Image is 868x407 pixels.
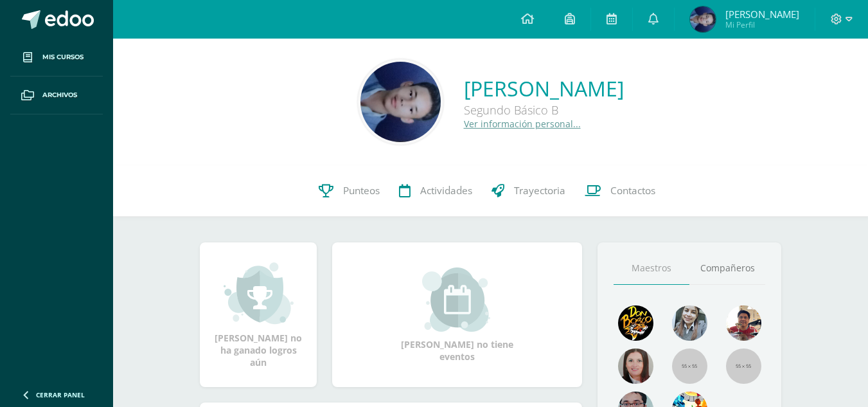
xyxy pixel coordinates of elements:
a: Ver información personal... [464,118,581,130]
a: Actividades [389,165,482,217]
span: Punteos [343,184,380,197]
span: Trayectoria [514,184,565,197]
span: Mis cursos [42,52,84,62]
img: 29e7978ccc9963d0045fbcf36c3d3c59.png [360,62,441,142]
div: [PERSON_NAME] no ha ganado logros aún [213,261,304,368]
img: 29fc2a48271e3f3676cb2cb292ff2552.png [618,305,653,341]
a: Compañeros [689,252,765,285]
span: [PERSON_NAME] [725,8,799,21]
img: 67c3d6f6ad1c930a517675cdc903f95f.png [618,348,653,384]
img: 45bd7986b8947ad7e5894cbc9b781108.png [672,305,707,341]
a: Archivos [10,77,103,114]
span: Mi Perfil [725,19,799,30]
img: 1a1cc795a438ff5579248d52cbae9227.png [690,6,716,32]
span: Actividades [420,184,472,197]
img: 55x55 [672,348,707,384]
span: Archivos [42,90,77,100]
img: 11152eb22ca3048aebc25a5ecf6973a7.png [726,305,761,341]
div: [PERSON_NAME] no tiene eventos [393,267,522,363]
span: Contactos [610,184,655,197]
img: achievement_small.png [224,261,294,325]
a: Mis cursos [10,39,103,77]
span: Cerrar panel [36,390,85,399]
a: Trayectoria [482,165,575,217]
a: Punteos [309,165,389,217]
img: 55x55 [726,348,761,384]
a: [PERSON_NAME] [464,75,624,102]
a: Maestros [614,252,689,285]
div: Segundo Básico B [464,102,624,118]
a: Contactos [575,165,665,217]
img: event_small.png [422,267,492,332]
